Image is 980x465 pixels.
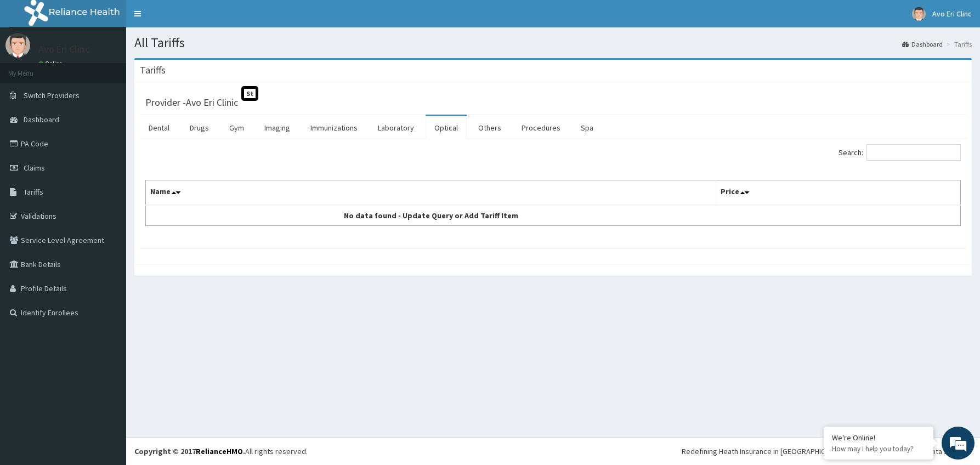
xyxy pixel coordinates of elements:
[134,446,245,456] strong: Copyright © 2017 .
[38,60,65,67] a: Online
[572,116,602,139] a: Spa
[839,144,961,161] label: Search:
[932,9,972,19] span: Avo Eri Clinc
[902,39,943,49] a: Dashboard
[944,39,972,49] li: Tariffs
[220,116,253,139] a: Gym
[513,116,569,139] a: Procedures
[866,144,961,161] input: Search:
[196,446,243,456] a: RelianceHMO
[134,36,972,50] h1: All Tariffs
[38,44,90,54] p: Avo Eri Clinc
[241,86,258,101] span: St
[369,116,423,139] a: Laboratory
[24,115,59,124] span: Dashboard
[682,446,972,457] div: Redefining Heath Insurance in [GEOGRAPHIC_DATA] using Telemedicine and Data Science!
[140,116,178,139] a: Dental
[126,437,980,465] footer: All rights reserved.
[24,90,80,100] span: Switch Providers
[832,444,925,453] p: How may I help you today?
[716,180,961,206] th: Price
[832,433,925,443] div: We're Online!
[181,116,218,139] a: Drugs
[469,116,510,139] a: Others
[146,180,716,206] th: Name
[426,116,467,139] a: Optical
[256,116,299,139] a: Imaging
[302,116,366,139] a: Immunizations
[24,163,45,173] span: Claims
[145,98,238,107] h3: Provider - Avo Eri Clinic
[912,7,926,21] img: User Image
[146,205,716,226] td: No data found - Update Query or Add Tariff Item
[140,65,166,75] h3: Tariffs
[24,187,43,197] span: Tariffs
[5,33,30,58] img: User Image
